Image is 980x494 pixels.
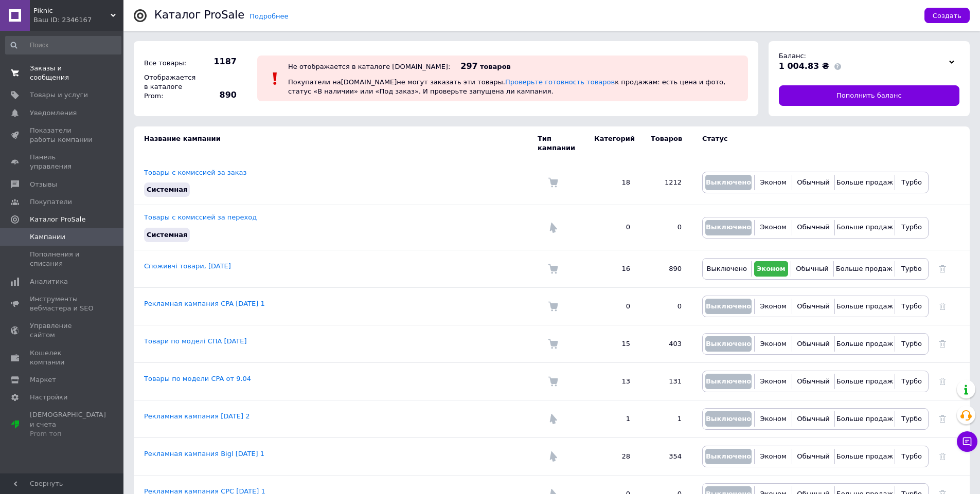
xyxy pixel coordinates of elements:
button: Турбо [898,411,925,427]
a: Рекламная кампания CPA [DATE] 1 [144,300,265,307]
span: Эконом [760,302,787,310]
td: 403 [640,325,692,362]
a: Удалить [939,415,946,423]
span: Баланс: [779,52,806,60]
td: 15 [584,325,640,362]
span: 1 004.83 ₴ [779,61,829,71]
button: Турбо [898,299,925,314]
button: Турбо [898,175,925,190]
button: Больше продаж [838,449,892,464]
span: Турбо [901,265,922,272]
span: Обычный [797,340,829,347]
button: Больше продаж [838,336,892,352]
span: Управление сайтом [30,321,95,340]
span: Обычный [797,178,829,186]
span: Эконом [760,452,787,460]
span: Эконом [760,178,787,186]
span: Больше продаж [836,377,893,385]
td: 16 [584,250,640,287]
span: Системная [147,231,187,239]
span: Эконом [760,223,787,231]
span: Уведомления [30,108,77,118]
a: Товары с комиссией за переход [144,213,257,221]
span: Выключено [706,452,751,460]
a: Рекламная кампания [DATE] 2 [144,412,250,420]
span: Piknic [33,6,111,15]
button: Выключено [705,299,752,314]
span: [DEMOGRAPHIC_DATA] и счета [30,410,106,438]
span: Больше продаж [836,452,893,460]
span: Настройки [30,393,67,402]
span: товаров [480,63,511,70]
button: Турбо [898,220,925,235]
a: Удалить [939,377,946,385]
span: Отзывы [30,180,57,189]
span: Больше продаж [836,302,893,310]
button: Эконом [757,299,789,314]
img: Комиссия за заказ [548,376,558,387]
span: Пополнить баланс [836,91,902,100]
button: Эконом [757,374,789,389]
a: Товари по моделі СПА [DATE] [144,337,247,345]
span: Выключено [707,265,747,272]
span: Обычный [797,302,829,310]
button: Эконом [757,449,789,464]
button: Больше продаж [838,175,892,190]
td: Тип кампании [538,126,584,160]
button: Обычный [795,411,831,427]
img: Комиссия за заказ [548,339,558,349]
span: Обычный [797,452,829,460]
span: Кампании [30,232,65,242]
button: Обычный [794,261,831,277]
span: Турбо [901,302,922,310]
td: 13 [584,362,640,400]
td: Категорий [584,126,640,160]
div: Ваш ID: 2346167 [33,15,123,25]
button: Обычный [795,299,831,314]
span: Больше продаж [836,415,893,423]
td: 1212 [640,160,692,205]
td: 0 [640,205,692,250]
span: 890 [201,89,237,101]
a: Удалить [939,340,946,347]
td: 1 [640,400,692,437]
div: Все товары: [141,56,198,70]
a: Удалить [939,265,946,272]
td: Название кампании [134,126,538,160]
span: Выключено [706,340,751,347]
input: Поиск [5,36,121,54]
span: Каталог ProSale [30,215,85,224]
button: Выключено [705,449,752,464]
span: Эконом [757,265,786,272]
button: Турбо [898,374,925,389]
td: Статус [692,126,929,160]
img: Комиссия за переход [548,451,558,462]
button: Выключено [705,336,752,352]
span: Выключено [706,377,751,385]
a: Подробнее [250,12,288,20]
span: Покупатели [30,197,72,207]
button: Эконом [757,411,789,427]
td: 0 [584,205,640,250]
td: Товаров [640,126,692,160]
td: 18 [584,160,640,205]
button: Обычный [795,175,831,190]
a: Проверьте готовность товаров [505,78,615,86]
span: Больше продаж [836,265,893,272]
td: 28 [584,437,640,475]
img: Комиссия за переход [548,414,558,424]
span: Турбо [901,415,922,423]
span: Турбо [901,452,922,460]
button: Турбо [898,449,925,464]
a: Рекламная кампания Bigl [DATE] 1 [144,450,264,458]
span: Создать [933,12,961,20]
span: Обычный [797,377,829,385]
div: Каталог ProSale [154,10,244,21]
button: Эконом [757,220,789,235]
img: Комиссия за заказ [548,264,558,274]
span: Эконом [760,340,787,347]
button: Обычный [795,374,831,389]
span: Заказы и сообщения [30,64,95,82]
button: Выключено [705,374,752,389]
img: Комиссия за заказ [548,301,558,312]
